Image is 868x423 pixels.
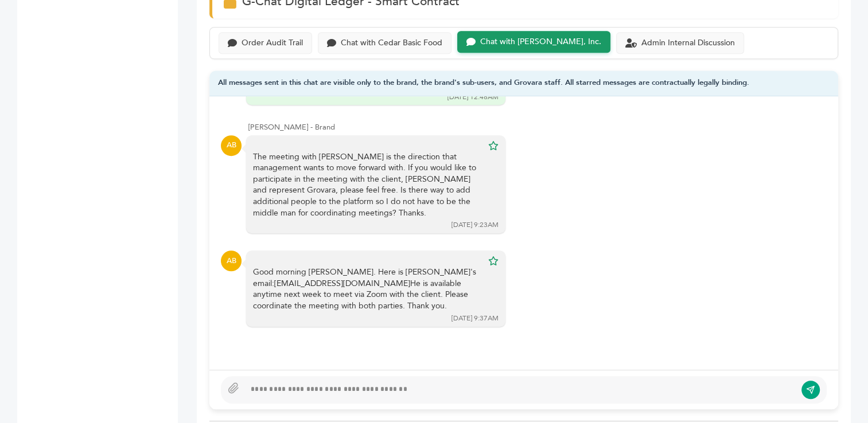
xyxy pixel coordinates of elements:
div: [DATE] 9:23AM [451,220,499,230]
div: [DATE] 12:48AM [447,92,499,102]
div: [PERSON_NAME] - Brand [248,122,827,132]
div: All messages sent in this chat are visible only to the brand, the brand's sub-users, and Grovara ... [209,70,838,96]
div: Chat with [PERSON_NAME], Inc. [480,37,601,47]
div: [DATE] 9:37AM [451,314,499,323]
div: Good morning [PERSON_NAME]. Here is [PERSON_NAME]'s email: [EMAIL_ADDRESS][DOMAIN_NAME] He is ava... [253,267,482,311]
div: Order Audit Trail [242,38,303,48]
div: AB [221,135,242,156]
div: Chat with Cedar Basic Food [341,38,442,48]
div: The meeting with [PERSON_NAME] is the direction that management wants to move forward with. If yo... [253,151,482,219]
div: AB [221,250,242,271]
div: Admin Internal Discussion [641,38,735,48]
